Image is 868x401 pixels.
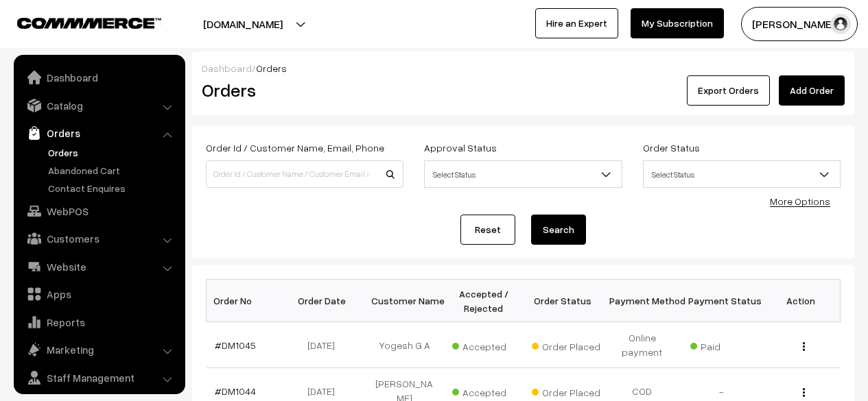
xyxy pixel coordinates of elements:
label: Order Id / Customer Name, Email, Phone [206,141,384,155]
th: Payment Status [682,280,762,322]
th: Order Date [285,280,365,322]
a: My Subscription [631,8,724,38]
a: Dashboard [17,65,180,90]
a: Customers [17,226,180,251]
label: Order Status [643,141,700,155]
input: Order Id / Customer Name / Customer Email / Customer Phone [206,160,403,188]
button: Export Orders [687,75,770,106]
button: [DOMAIN_NAME] [155,7,331,41]
img: Menu [803,388,805,397]
span: Accepted [452,336,521,354]
h2: Orders [202,80,402,101]
span: Accepted [452,382,521,400]
img: user [830,14,851,34]
span: Paid [690,336,759,354]
td: Online payment [602,322,682,368]
a: WebPOS [17,199,180,223]
a: Orders [45,145,180,160]
a: Hire an Expert [535,8,618,38]
a: Orders [17,121,180,145]
a: Contact Enquires [45,181,180,195]
th: Payment Method [602,280,682,322]
img: COMMMERCE [17,18,161,28]
span: Select Status [643,160,841,188]
a: Reports [17,310,180,335]
label: Approval Status [424,141,497,155]
span: Orders [256,62,287,74]
td: [DATE] [285,322,365,368]
a: #DM1045 [215,339,256,351]
a: Reset [460,215,515,245]
button: [PERSON_NAME] [741,7,858,41]
span: Order Placed [532,382,600,400]
th: Action [761,280,841,322]
button: Search [531,215,586,245]
div: / [202,61,845,75]
a: Abandoned Cart [45,163,180,178]
span: Select Status [644,162,840,186]
a: Staff Management [17,365,180,390]
span: Select Status [425,162,621,186]
a: More Options [770,195,830,207]
th: Order Status [524,280,603,322]
th: Customer Name [365,280,445,322]
a: Website [17,254,180,279]
td: Yogesh G A [365,322,445,368]
a: COMMMERCE [17,14,137,30]
span: Select Status [424,160,622,188]
a: #DM1044 [215,385,256,397]
a: Catalog [17,93,180,118]
a: Dashboard [202,62,252,74]
a: Apps [17,282,180,306]
a: Add Order [779,75,845,106]
span: Order Placed [532,336,600,354]
th: Accepted / Rejected [444,280,524,322]
th: Order No [207,280,286,322]
img: Menu [803,342,805,351]
a: Marketing [17,337,180,362]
